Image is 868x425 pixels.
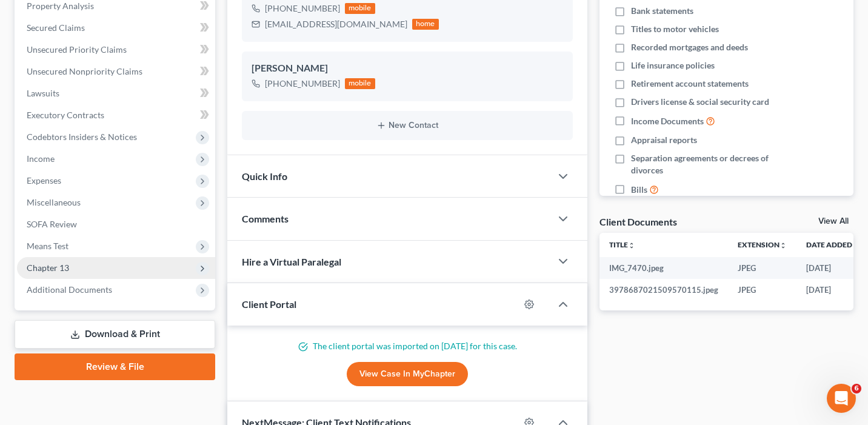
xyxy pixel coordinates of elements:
span: Hire a Virtual Paralegal [242,256,341,267]
div: Hi [PERSON_NAME]! It looks like there is a special character in the debtor.txt file. I am going t... [10,113,199,249]
span: Appraisal reports [631,134,697,146]
span: Titles to motor vehicles [631,23,719,35]
a: Unsecured Nonpriority Claims [17,61,215,82]
span: Additional Documents [27,284,112,295]
a: View All [818,217,849,226]
span: Lawsuits [27,88,59,98]
h1: Operator [59,6,102,15]
span: Codebtors Insiders & Notices [27,132,137,142]
div: [PERSON_NAME] [252,61,563,76]
span: Expenses [27,175,61,186]
span: Retirement account statements [631,78,749,90]
a: Extensionunfold_more [738,240,787,249]
span: Life insurance policies [631,59,715,72]
span: Quick Info [242,170,287,182]
img: Profile image for Operator [10,50,29,70]
div: [EMAIL_ADDRESS][DOMAIN_NAME] [265,18,407,30]
div: [PHONE_NUMBER] [265,2,340,15]
span: Miscellaneous [27,197,81,207]
button: go back [8,5,31,28]
div: mobile [345,3,375,14]
span: 6 [852,384,861,393]
a: More in the Help Center [38,45,232,75]
button: Start recording [77,332,87,342]
p: The team can also help [59,15,151,27]
span: Recorded mortgages and deeds [631,41,748,53]
a: SOFA Review [17,213,215,235]
div: mobile [345,78,375,89]
span: Means Test [27,241,68,251]
textarea: Message… [10,307,232,327]
button: Gif picker [58,332,67,342]
div: Lindsey says… [10,85,233,113]
a: Secured Claims [17,17,215,39]
span: Drivers license & social security card [631,96,769,108]
b: [PERSON_NAME] [52,89,120,98]
p: The client portal was imported on [DATE] for this case. [242,340,573,352]
img: Profile image for Operator [35,7,54,26]
div: home [412,19,439,30]
a: Review & File [15,353,215,380]
a: Titleunfold_more [609,240,635,249]
div: [PHONE_NUMBER] [265,78,340,90]
span: Client Portal [242,298,296,310]
span: Income Documents [631,115,704,127]
div: It looks like this creditor entry looks funky. I noticed there are no spaces in the address entry... [19,258,189,329]
td: JPEG [728,279,796,301]
a: Lawsuits [17,82,215,104]
span: Income [27,153,55,164]
div: It looks like this creditor entry looks funky. I noticed there are no spaces in the address entry... [10,250,199,354]
td: JPEG [728,257,796,279]
div: Hi [PERSON_NAME]! It looks like there is a special character in the debtor.txt file. I am going t... [19,121,189,168]
button: Upload attachment [19,332,28,342]
a: View Case in MyChapter [347,362,468,386]
span: Property Analysis [27,1,94,11]
span: Bills [631,184,647,196]
button: Home [190,5,213,28]
a: Unsecured Priority Claims [17,39,215,61]
span: Separation agreements or decrees of divorces [631,152,780,176]
span: Secured Claims [27,22,85,33]
button: Emoji picker [38,332,48,342]
div: Client Documents [599,215,677,228]
iframe: Intercom live chat [827,384,856,413]
img: Profile image for Lindsey [36,87,48,99]
span: SOFA Review [27,219,77,229]
span: Unsecured Nonpriority Claims [27,66,142,76]
button: Send a message… [208,327,227,347]
span: Comments [242,213,289,224]
i: unfold_more [780,242,787,249]
span: Unsecured Priority Claims [27,44,127,55]
td: 3978687021509570115.jpeg [599,279,728,301]
span: More in the Help Center [84,55,198,65]
span: Executory Contracts [27,110,104,120]
span: Bank statements [631,5,693,17]
div: Lindsey says… [10,113,233,250]
a: Download & Print [15,320,215,349]
button: New Contact [252,121,563,130]
div: Close [213,5,235,27]
a: Executory Contracts [17,104,215,126]
a: Date Added expand_more [806,240,861,249]
i: unfold_more [628,242,635,249]
td: IMG_7470.jpeg [599,257,728,279]
div: Lindsey says… [10,250,233,381]
span: Chapter 13 [27,263,69,273]
div: joined the conversation [52,88,207,99]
